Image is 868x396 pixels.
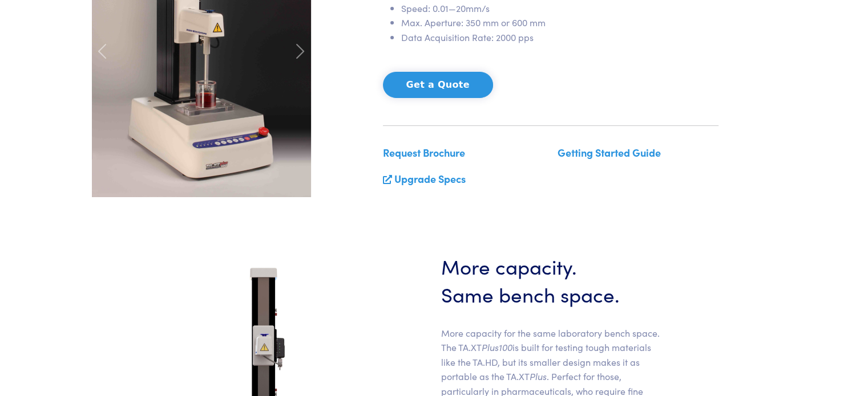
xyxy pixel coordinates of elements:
[401,30,718,45] li: Data Acquisition Rate: 2000 pps
[530,370,547,382] span: Plus
[394,172,466,186] a: Upgrade Specs
[383,145,465,160] a: Request Brochure
[383,72,493,98] button: Get a Quote
[401,1,718,16] li: Speed: 0.01—20mm/s
[401,15,718,30] li: Max. Aperture: 350 mm or 600 mm
[482,341,512,353] span: Plus100
[558,145,661,160] a: Getting Started Guide
[441,252,660,308] h3: More capacity. Same bench space.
